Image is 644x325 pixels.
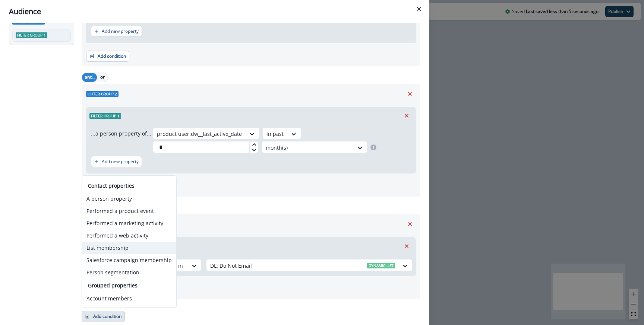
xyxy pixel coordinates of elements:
[82,192,176,205] button: A person property
[91,26,142,37] button: Add new property
[82,311,125,322] button: Add condition
[413,3,425,15] button: Close
[88,281,170,289] p: Grouped properties
[82,254,176,266] button: Salesforce campaign membership
[82,205,176,217] button: Performed a product event
[91,130,151,137] p: ...a person property of...
[404,219,416,230] button: Remove
[82,73,97,82] button: and..
[88,182,170,189] p: Contact properties
[82,292,176,305] button: Account members
[404,88,416,99] button: Remove
[82,229,176,242] button: Performed a web activity
[82,242,176,254] button: List membership
[102,159,139,164] p: Add new property
[86,91,119,97] span: Outer group 2
[82,217,176,229] button: Performed a marketing activity
[89,113,121,119] span: Filter group 1
[91,156,142,167] button: Add new property
[401,240,413,252] button: Remove
[82,266,176,278] button: Person segmentation
[401,110,413,121] button: Remove
[16,32,47,38] span: Filter group 1
[86,51,129,62] button: Add condition
[97,73,108,82] button: or
[9,6,420,17] div: Audience
[102,29,139,34] p: Add new property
